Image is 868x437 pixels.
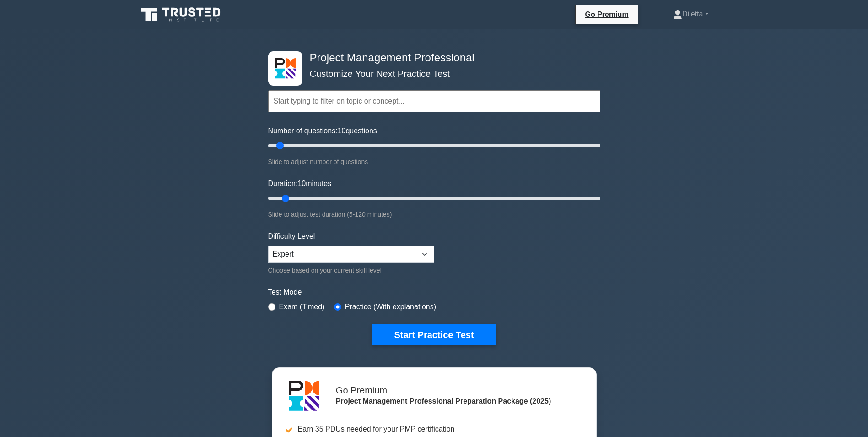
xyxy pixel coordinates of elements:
label: Duration: minutes [268,178,332,189]
label: Number of questions: questions [268,126,377,137]
button: Start Practice Test [372,324,496,345]
label: Difficulty Level [268,231,315,242]
a: Go Premium [579,9,634,20]
label: Test Mode [268,287,600,298]
span: 10 [297,180,306,187]
h4: Project Management Professional [306,51,555,65]
span: 10 [338,127,346,135]
label: Exam (Timed) [279,301,325,312]
div: Choose based on your current skill level [268,265,434,276]
label: Practice (With explanations) [345,301,436,312]
input: Start typing to filter on topic or concept... [268,90,600,112]
div: Slide to adjust test duration (5-120 minutes) [268,209,600,220]
div: Slide to adjust number of questions [268,156,600,167]
a: Diletta [651,5,730,23]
